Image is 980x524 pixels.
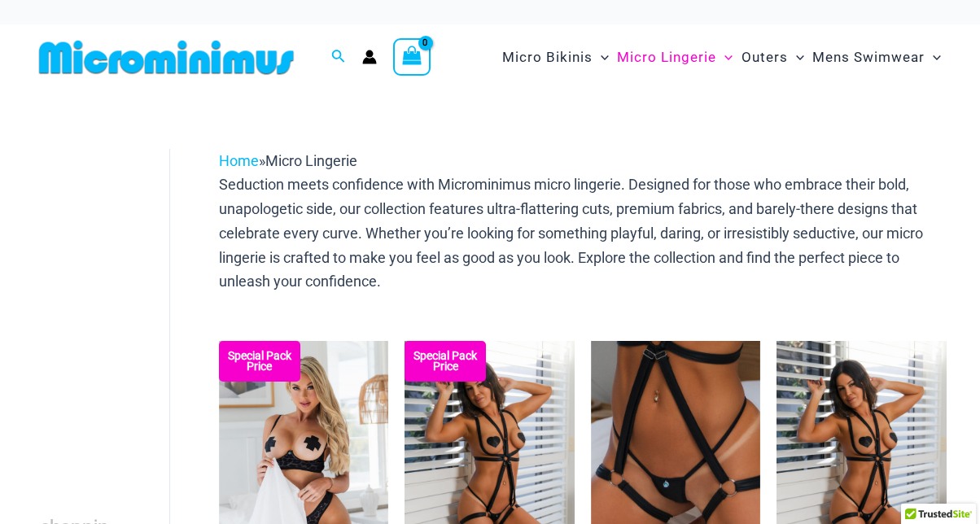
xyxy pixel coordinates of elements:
span: Menu Toggle [593,37,609,78]
a: View Shopping Cart, empty [393,38,431,76]
a: Micro BikinisMenu ToggleMenu Toggle [498,33,613,82]
nav: Site Navigation [496,30,947,85]
p: Seduction meets confidence with Microminimus micro lingerie. Designed for those who embrace their... [219,172,947,294]
img: MM SHOP LOGO FLAT [33,39,300,76]
span: Micro Lingerie [265,152,357,169]
span: Menu Toggle [716,37,733,78]
a: Account icon link [362,50,377,64]
a: Search icon link [331,47,346,68]
a: Home [219,152,259,169]
a: Mens SwimwearMenu ToggleMenu Toggle [808,33,945,82]
iframe: TrustedSite Certified [41,136,187,461]
b: Special Pack Price [219,351,300,372]
span: Menu Toggle [925,37,941,78]
span: Mens Swimwear [812,37,925,78]
span: Outers [742,37,788,78]
span: Menu Toggle [788,37,804,78]
span: Micro Lingerie [617,37,716,78]
span: Micro Bikinis [502,37,593,78]
a: OutersMenu ToggleMenu Toggle [737,33,808,82]
a: Micro LingerieMenu ToggleMenu Toggle [613,33,737,82]
b: Special Pack Price [405,351,486,372]
span: » [219,152,357,169]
